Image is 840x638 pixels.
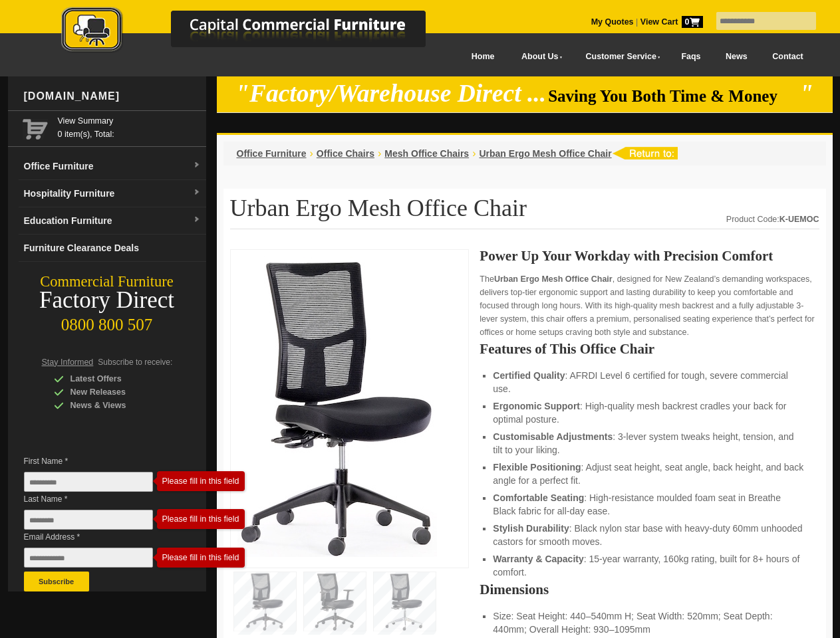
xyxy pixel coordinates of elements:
[726,213,819,226] div: Product Code:
[310,147,313,160] li: ›
[682,16,703,28] span: 0
[493,399,805,426] li: : High-quality mesh backrest cradles your back for optimal posture.
[480,249,819,263] h2: Power Up Your Workday with Precision Comfort
[507,42,571,72] a: About Us
[591,17,634,27] a: My Quotes
[54,372,180,385] div: Latest Offers
[493,522,805,548] li: : Black nylon star base with heavy-duty 60mm unhooded castors for smooth moves.
[19,235,206,262] a: Furniture Clearance Deals
[480,272,819,339] p: The , designed for New Zealand’s demanding workspaces, delivers top-tier ergonomic support and la...
[24,572,89,591] button: Subscribe
[24,530,173,544] span: Email Address *
[640,17,703,27] strong: View Cart
[493,523,569,534] strong: Stylish Durability
[493,554,583,564] strong: Warranty & Capacity
[493,401,580,411] strong: Ergonomic Support
[493,492,584,503] strong: Comfortable Seating
[162,553,239,562] div: Please fill in this field
[480,342,819,356] h2: Features of This Office Chair
[24,548,153,568] input: Email Address *
[8,309,206,334] div: 0800 800 507
[24,510,153,530] input: Last Name *
[19,153,206,180] a: Office Furnituredropdown
[493,431,613,442] strong: Customisable Adjustments
[19,76,206,116] div: [DOMAIN_NAME]
[472,147,476,160] li: ›
[98,358,172,367] span: Subscribe to receive:
[384,148,469,159] a: Mesh Office Chairs
[24,492,173,506] span: Last Name *
[193,216,201,224] img: dropdown
[25,7,490,59] a: Capital Commercial Furniture Logo
[237,257,437,557] img: Urban Ergo Mesh Office Chair – mesh office seat with ergonomic back for NZ workspaces.
[779,215,819,224] strong: K-UEMOC
[612,147,678,159] img: return to
[493,491,805,518] li: : High-resistance moulded foam seat in Breathe Black fabric for all-day ease.
[493,462,581,473] strong: Flexible Positioning
[8,291,206,310] div: Factory Direct
[24,455,173,468] span: First Name *
[480,583,819,596] h2: Dimensions
[24,472,153,492] input: First Name *
[230,195,819,229] h1: Urban Ergo Mesh Office Chair
[235,80,546,107] em: "Factory/Warehouse Direct ...
[317,148,374,159] a: Office Chairs
[237,148,307,159] a: Office Furniture
[25,7,490,55] img: Capital Commercial Furniture Logo
[493,370,565,381] strong: Certified Quality
[713,42,760,72] a: News
[479,148,611,159] a: Urban Ergo Mesh Office Chair
[493,430,805,457] li: : 3-lever system tweaks height, tension, and tilt to your liking.
[42,358,94,367] span: Stay Informed
[193,161,201,169] img: dropdown
[8,272,206,291] div: Commercial Furniture
[162,477,239,486] div: Please fill in this field
[638,17,702,27] a: View Cart0
[162,514,239,524] div: Please fill in this field
[378,147,381,160] li: ›
[58,114,201,128] a: View Summary
[58,114,201,139] span: 0 item(s), Total:
[54,385,180,399] div: New Releases
[571,42,668,72] a: Customer Service
[494,274,613,284] strong: Urban Ergo Mesh Office Chair
[493,369,805,395] li: : AFRDI Level 6 certified for tough, severe commercial use.
[19,180,206,207] a: Hospitality Furnituredropdown
[548,87,797,105] span: Saving You Both Time & Money
[760,42,815,72] a: Contact
[493,552,805,579] li: : 15-year warranty, 160kg rating, built for 8+ hours of comfort.
[493,461,805,487] li: : Adjust seat height, seat angle, back height, and back angle for a perfect fit.
[54,399,180,412] div: News & Views
[669,42,714,72] a: Faqs
[19,207,206,235] a: Education Furnituredropdown
[193,189,201,197] img: dropdown
[799,80,813,107] em: "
